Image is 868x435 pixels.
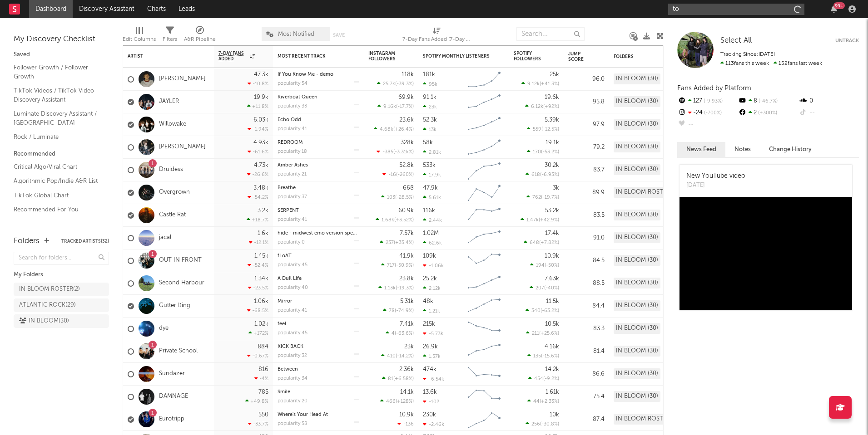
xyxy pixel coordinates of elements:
[248,194,268,200] div: -54.2 %
[159,302,190,310] a: Gutter King
[377,103,414,109] div: ( )
[247,217,268,223] div: +18.7 %
[253,117,268,123] div: 6.03k
[540,218,558,223] span: +42.9 %
[278,186,359,191] div: Breathe
[384,286,396,291] span: 1.13k
[254,276,268,282] div: 1.34k
[383,308,414,313] div: ( )
[381,194,414,200] div: ( )
[392,331,395,336] span: 4
[536,263,545,268] span: 194
[423,172,441,178] div: 17.9k
[527,82,540,87] span: 9.12k
[248,262,268,268] div: -52.4 %
[248,330,268,336] div: +172 %
[401,140,414,146] div: 328k
[382,218,394,223] span: 1.68k
[530,240,539,245] span: 648
[14,162,100,172] a: Critical Algo/Viral Chart
[542,150,558,155] span: -53.2 %
[677,119,738,131] div: --
[531,104,543,109] span: 6.12k
[14,314,109,328] a: IN BLOOM(30)
[546,140,559,146] div: 19.1k
[720,61,822,66] span: 152 fans last week
[258,230,268,236] div: 1.6k
[550,72,559,78] div: 25k
[568,74,605,85] div: 96.0
[464,159,505,181] svg: Chart title
[247,308,268,313] div: -68.5 %
[720,52,775,57] span: Tracking Since: [DATE]
[19,316,69,327] div: IN BLOOM ( 30 )
[423,140,433,146] div: 58k
[757,111,777,116] span: +300 %
[396,263,412,268] span: -50.9 %
[402,72,414,78] div: 118k
[464,113,505,136] svg: Chart title
[545,208,559,214] div: 53.2k
[464,295,505,318] svg: Chart title
[14,86,100,104] a: TikTok Videos / TikTok Video Discovery Assistant
[614,300,660,311] div: IN BLOOM (30)
[278,276,302,281] a: A Dull Life
[278,140,359,145] div: REDROOM
[423,72,435,78] div: 181k
[833,2,845,9] div: 99 +
[383,104,396,109] span: 9.16k
[386,330,414,336] div: ( )
[760,142,821,157] button: Change History
[531,172,540,177] span: 618
[278,72,359,77] div: If You Know Me - demo
[423,195,441,200] div: 5.61k
[536,286,544,291] span: 207
[423,285,441,291] div: 2.12k
[377,81,414,87] div: ( )
[568,233,605,244] div: 91.0
[614,232,660,243] div: IN BLOOM (30)
[677,95,738,107] div: 127
[399,162,414,168] div: 52.8k
[423,331,443,337] div: -5.73k
[14,149,109,160] div: Recommended
[464,249,505,272] svg: Chart title
[614,96,660,107] div: IN BLOOM (30)
[14,298,109,312] a: ATLANTIC ROCK(29)
[546,286,558,291] span: -40 %
[395,150,412,155] span: -3.31k %
[278,412,328,417] a: Where's Your Head At
[423,94,436,100] div: 91.1k
[720,61,769,66] span: 113 fans this week
[399,276,414,282] div: 23.8k
[799,95,859,107] div: 0
[398,208,414,214] div: 60.9k
[278,117,359,122] div: Echo Odd
[464,318,505,340] svg: Chart title
[423,104,437,110] div: 23k
[395,127,412,132] span: +26.4 %
[521,217,559,223] div: ( )
[386,240,394,245] span: 237
[568,210,605,221] div: 83.5
[159,415,184,423] a: Eurotripp
[159,234,171,242] a: jacal
[543,127,558,132] span: -12.5 %
[123,23,156,49] div: Edit Columns
[278,172,307,177] div: popularity: 21
[14,34,109,45] div: My Discovery Checklist
[545,162,559,168] div: 30.2k
[568,278,605,289] div: 88.5
[278,263,308,268] div: popularity: 45
[19,300,76,311] div: ATLANTIC ROCK ( 29 )
[423,162,436,168] div: 533k
[159,166,183,174] a: Druidess
[14,283,109,296] a: IN BLOOM ROSTER(2)
[278,104,307,109] div: popularity: 33
[532,195,541,200] span: 762
[254,298,268,304] div: 1.06k
[423,149,441,155] div: 2.81k
[278,163,308,168] a: Amber Ashes
[278,186,296,191] a: Breathe
[278,322,359,327] div: feeL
